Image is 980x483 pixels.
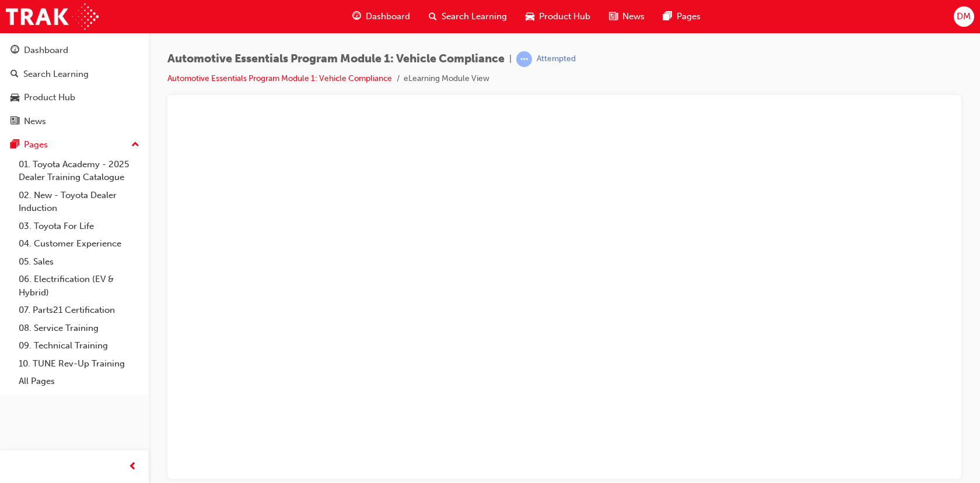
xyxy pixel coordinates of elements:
[5,134,144,156] button: Pages
[14,156,144,186] a: 01. Toyota Academy - 2025 Dealer Training Catalogue
[404,72,489,86] li: eLearning Module View
[537,54,576,65] div: Attempted
[10,140,19,150] span: pages-icon
[419,5,516,29] a: search-iconSearch Learning
[14,355,144,373] a: 10. TUNE Rev-Up Training
[5,40,144,61] a: Dashboard
[24,91,75,104] div: Product Hub
[14,186,144,217] a: 02. New - Toyota Dealer Induction
[366,10,410,23] span: Dashboard
[5,87,144,108] a: Product Hub
[14,270,144,301] a: 06. Electrification (EV & Hybrid)
[10,45,19,56] span: guage-icon
[10,117,19,127] span: news-icon
[14,235,144,253] a: 04. Customer Experience
[609,9,618,24] span: news-icon
[14,253,144,271] a: 05. Sales
[24,138,48,151] div: Pages
[14,337,144,355] a: 09. Technical Training
[957,10,971,23] span: DM
[516,51,532,67] span: learningRecordVerb_ATTEMPT-icon
[24,115,46,128] div: News
[14,319,144,337] a: 08. Service Training
[167,52,505,66] span: Automotive Essentials Program Module 1: Vehicle Compliance
[663,9,672,24] span: pages-icon
[5,111,144,132] a: News
[352,9,361,24] span: guage-icon
[954,6,974,27] button: DM
[5,64,144,85] a: Search Learning
[167,73,392,83] a: Automotive Essentials Program Module 1: Vehicle Compliance
[6,3,99,30] img: Trak
[10,69,19,80] span: search-icon
[14,301,144,319] a: 07. Parts21 Certification
[24,44,68,57] div: Dashboard
[526,9,534,24] span: car-icon
[539,10,590,23] span: Product Hub
[5,37,144,134] button: DashboardSearch LearningProduct HubNews
[23,68,89,81] div: Search Learning
[654,5,710,29] a: pages-iconPages
[516,5,600,29] a: car-iconProduct Hub
[622,10,645,23] span: News
[600,5,654,29] a: news-iconNews
[509,52,512,66] span: |
[131,138,139,153] span: up-icon
[10,93,19,103] span: car-icon
[442,10,507,23] span: Search Learning
[429,9,437,24] span: search-icon
[128,460,137,474] span: prev-icon
[677,10,701,23] span: Pages
[14,217,144,235] a: 03. Toyota For Life
[14,372,144,390] a: All Pages
[343,5,419,29] a: guage-iconDashboard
